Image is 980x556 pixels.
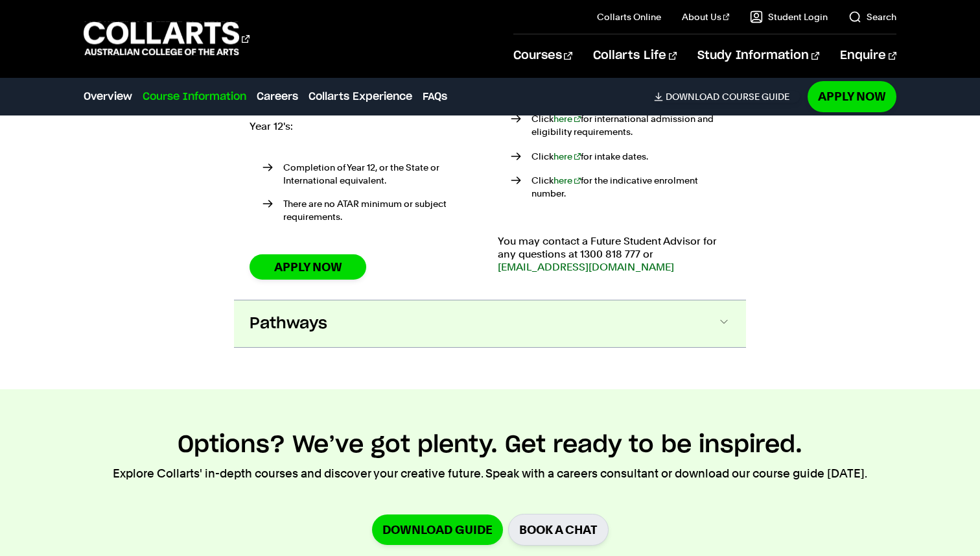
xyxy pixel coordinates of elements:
[372,514,503,545] a: Download Guide
[262,161,482,187] li: Completion of Year 12, or the State or International equivalent.
[498,235,730,274] p: You may contact a Future Student Advisor for any questions at 1300 818 777 or
[750,10,828,23] a: Student Login
[250,120,482,133] p: Year 12's:
[84,89,132,104] a: Overview
[593,34,677,77] a: Collarts Life
[234,300,746,347] button: Pathways
[597,10,661,23] a: Collarts Online
[84,20,250,57] div: Go to homepage
[531,112,730,138] p: Click for international admission and eligibility requirements.
[262,197,482,223] li: There are no ATAR minimum or subject requirements.
[554,114,581,124] a: here
[554,151,581,162] a: here
[554,175,581,186] a: here
[531,150,730,163] p: Click for intake dates.
[257,89,298,104] a: Careers
[113,465,867,483] p: Explore Collarts' in-depth courses and discover your creative future. Speak with a careers consul...
[531,174,730,200] p: Click for the indicative enrolment number.
[309,89,412,104] a: Collarts Experience
[848,10,896,23] a: Search
[808,81,896,112] a: Apply Now
[840,34,896,77] a: Enquire
[423,89,447,104] a: FAQs
[250,254,366,280] a: Apply Now
[654,91,800,103] a: DownloadCourse Guide
[697,34,819,77] a: Study Information
[250,313,327,334] span: Pathways
[682,10,730,23] a: About Us
[178,431,802,459] h2: Options? We’ve got plenty. Get ready to be inspired.
[143,89,246,104] a: Course Information
[513,34,572,77] a: Courses
[666,91,719,103] span: Download
[498,261,674,273] a: [EMAIL_ADDRESS][DOMAIN_NAME]
[508,514,609,546] a: BOOK A CHAT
